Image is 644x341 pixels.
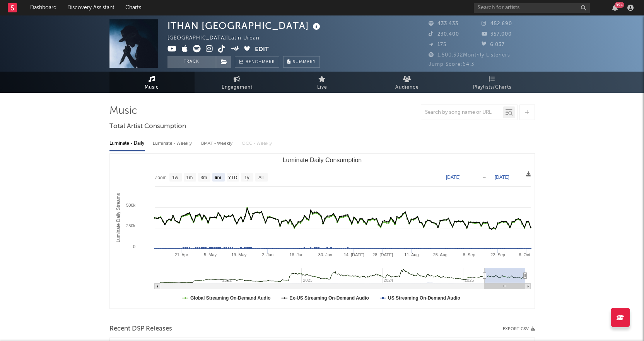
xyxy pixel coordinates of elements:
[404,252,419,257] text: 11. Aug
[200,175,207,180] text: 3m
[167,56,216,68] button: Track
[145,83,159,92] span: Music
[167,19,322,32] div: ITHAN [GEOGRAPHIC_DATA]
[126,223,135,228] text: 250k
[490,252,505,257] text: 22. Sep
[280,72,365,93] a: Live
[429,62,474,67] span: Jump Score: 64.3
[190,295,271,301] text: Global Streaming On-Demand Audio
[318,252,332,257] text: 30. Jun
[519,252,530,257] text: 6. Oct
[482,42,505,47] span: 6.037
[283,56,320,68] button: Summary
[446,175,461,180] text: [DATE]
[110,154,535,308] svg: Luminate Daily Consumption
[195,72,280,93] a: Engagement
[388,295,460,301] text: US Streaming On-Demand Audio
[482,175,487,180] text: →
[109,72,195,93] a: Music
[133,244,135,249] text: 0
[109,122,186,131] span: Total Artist Consumption
[282,157,362,163] text: Luminate Daily Consumption
[463,252,475,257] text: 8. Sep
[293,60,316,64] span: Summary
[289,295,369,301] text: Ex-US Streaming On-Demand Audio
[482,21,512,26] span: 452.690
[231,252,247,257] text: 19. May
[203,252,217,257] text: 5. May
[473,83,511,92] span: Playlists/Charts
[186,175,193,180] text: 1m
[395,83,419,92] span: Audience
[365,72,450,93] a: Audience
[343,252,364,257] text: 14. [DATE]
[172,175,178,180] text: 1w
[228,175,237,180] text: YTD
[222,83,253,92] span: Engagement
[289,252,303,257] text: 16. Jun
[167,34,268,43] div: [GEOGRAPHIC_DATA] | Latin Urban
[450,72,535,93] a: Playlists/Charts
[615,2,624,8] div: 99 +
[258,175,263,180] text: All
[482,32,512,37] span: 357.000
[421,110,503,116] input: Search by song name or URL
[109,137,145,150] div: Luminate - Daily
[262,252,273,257] text: 2. Jun
[612,5,618,11] button: 99+
[126,203,135,207] text: 500k
[153,137,193,150] div: Luminate - Weekly
[109,324,172,334] span: Recent DSP Releases
[474,3,590,13] input: Search for artists
[174,252,188,257] text: 21. Apr
[214,175,221,180] text: 6m
[372,252,393,257] text: 28. [DATE]
[244,175,249,180] text: 1y
[255,45,269,55] button: Edit
[116,193,121,242] text: Luminate Daily Streams
[246,58,275,67] span: Benchmark
[317,83,327,92] span: Live
[429,42,446,47] span: 175
[429,21,458,26] span: 433.433
[235,56,279,68] a: Benchmark
[429,32,459,37] span: 230.400
[433,252,447,257] text: 25. Aug
[495,175,509,180] text: [DATE]
[429,53,510,58] span: 1.500.392 Monthly Listeners
[503,327,535,331] button: Export CSV
[201,137,234,150] div: BMAT - Weekly
[155,175,167,180] text: Zoom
